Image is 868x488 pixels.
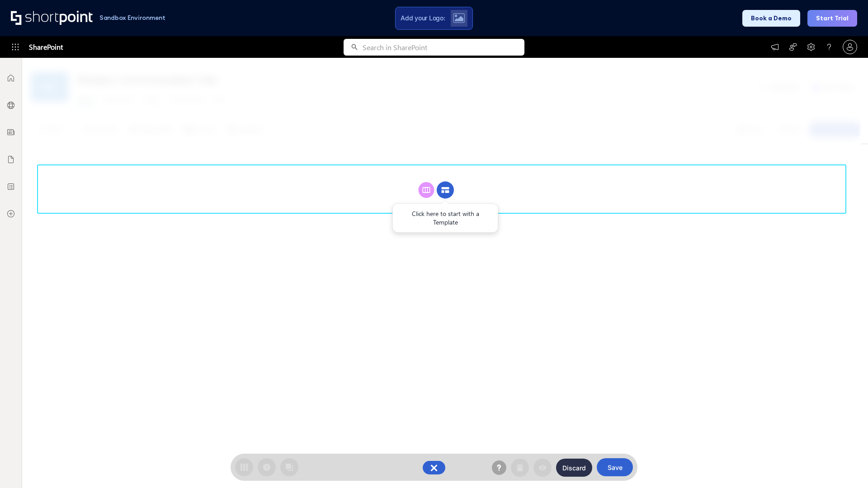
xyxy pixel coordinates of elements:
[99,15,165,20] h1: Sandbox Environment
[363,39,524,56] input: Search in SharePoint
[807,10,857,27] button: Start Trial
[742,10,800,27] button: Book a Demo
[556,459,592,477] button: Discard
[823,445,868,488] iframe: Chat Widget
[29,36,63,58] span: SharePoint
[401,14,445,22] span: Add your Logo:
[453,13,465,23] img: Upload logo
[597,458,633,476] button: Save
